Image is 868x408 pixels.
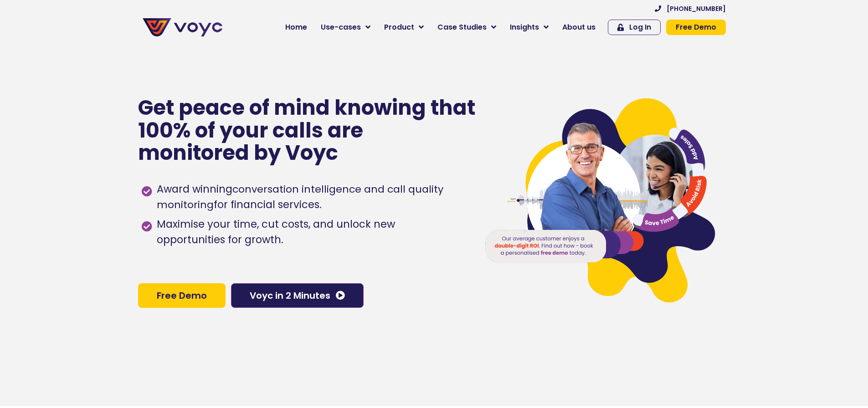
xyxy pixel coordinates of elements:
span: Insights [510,22,539,33]
a: Log In [608,20,661,35]
a: Use-cases [314,18,377,36]
img: voyc-full-logo [143,18,222,36]
span: Free Demo [157,291,207,300]
span: Maximise your time, cut costs, and unlock new opportunities for growth. [154,217,466,248]
a: Insights [503,18,555,36]
span: Case Studies [437,22,487,33]
a: About us [555,18,602,36]
a: [PHONE_NUMBER] [655,5,726,12]
a: Free Demo [138,283,226,308]
span: Voyc in 2 Minutes [250,291,330,300]
span: [PHONE_NUMBER] [667,5,726,12]
span: About us [562,22,596,33]
a: Product [377,18,431,36]
span: Home [285,22,307,33]
a: Case Studies [431,18,503,36]
a: Free Demo [666,20,726,35]
span: Use-cases [321,22,361,33]
span: Award winning for financial services. [154,182,466,213]
p: Get peace of mind knowing that 100% of your calls are monitored by Voyc [138,97,477,164]
span: Log In [629,24,651,31]
h1: conversation intelligence and call quality monitoring [157,182,443,212]
span: Product [384,22,414,33]
span: Free Demo [676,24,716,31]
a: Home [278,18,314,36]
a: Voyc in 2 Minutes [231,283,364,308]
